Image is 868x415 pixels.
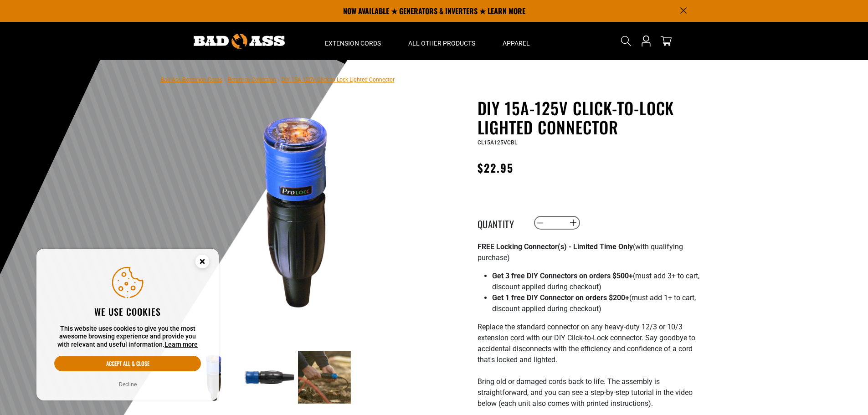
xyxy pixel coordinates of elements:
span: Apparel [503,39,530,47]
span: $22.95 [478,159,514,176]
span: (must add 1+ to cart, discount applied during checkout) [492,293,696,313]
label: Quantity [478,217,523,229]
span: All Other Products [408,39,475,47]
span: (must add 3+ to cart, discount applied during checkout) [492,272,699,291]
aside: Cookie Consent [36,249,219,401]
h1: DIY 15A-125V Click-to-Lock Lighted Connector [478,98,701,137]
summary: Apparel [489,22,544,60]
span: DIY 15A-125V Click-to-Lock Lighted Connector [282,77,395,83]
span: (with qualifying purchase) [478,242,683,262]
summary: Extension Cords [311,22,395,60]
span: › [224,77,226,83]
span: CL15A125VCBL [478,139,517,146]
summary: All Other Products [395,22,489,60]
span: Extension Cords [325,39,381,47]
a: Bad Ass Extension Cords [161,77,222,83]
summary: Search [619,34,633,48]
h2: We use cookies [54,306,201,318]
strong: Get 1 free DIY Connector on orders $200+ [492,293,629,302]
strong: Get 3 free DIY Connectors on orders $500+ [492,272,633,280]
button: Decline [116,380,139,389]
button: Accept all & close [54,356,201,371]
img: Bad Ass Extension Cords [194,34,285,49]
a: Learn more [164,341,198,348]
span: › [278,77,280,83]
strong: FREE Locking Connector(s) - Limited Time Only [478,242,633,251]
p: This website uses cookies to give you the most awesome browsing experience and provide you with r... [54,325,201,349]
nav: breadcrumbs [161,74,395,85]
a: Return to Collection [228,77,276,83]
